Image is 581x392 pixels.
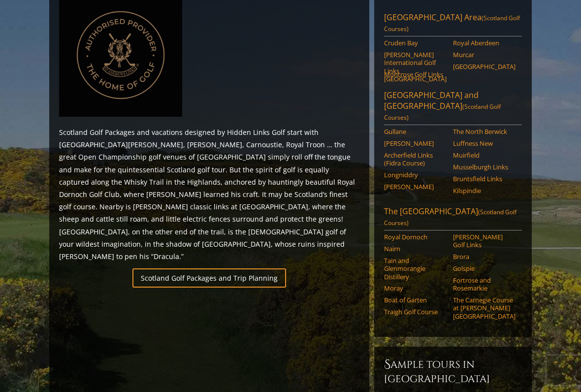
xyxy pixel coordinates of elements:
[384,245,447,253] a: Nairn
[453,296,516,320] a: The Carnegie Course at [PERSON_NAME][GEOGRAPHIC_DATA]
[384,139,447,147] a: [PERSON_NAME]
[384,90,522,125] a: [GEOGRAPHIC_DATA] and [GEOGRAPHIC_DATA](Scotland Golf Courses)
[453,175,516,183] a: Bruntsfield Links
[384,39,447,47] a: Cruden Bay
[453,151,516,159] a: Muirfield
[384,12,522,36] a: [GEOGRAPHIC_DATA] Area(Scotland Golf Courses)
[384,233,447,241] a: Royal Dornoch
[453,276,516,293] a: Fortrose and Rosemarkie
[384,183,447,191] a: [PERSON_NAME]
[384,308,447,316] a: Traigh Golf Course
[384,284,447,292] a: Moray
[384,70,447,78] a: Montrose Golf Links
[384,171,447,179] a: Longniddry
[384,296,447,304] a: Boat of Garten
[384,151,447,167] a: Archerfield Links (Fidra Course)
[384,128,447,135] a: Gullane
[59,126,359,262] p: Scotland Golf Packages and vacations designed by Hidden Links Golf start with [GEOGRAPHIC_DATA][P...
[453,51,516,59] a: Murcar
[453,63,516,70] a: [GEOGRAPHIC_DATA]
[453,39,516,47] a: Royal Aberdeen
[384,257,447,281] a: Tain and Glenmorangie Distillery
[384,357,522,386] h6: Sample Tours in [GEOGRAPHIC_DATA]
[453,253,516,261] a: Brora
[384,51,447,83] a: [PERSON_NAME] International Golf Links [GEOGRAPHIC_DATA]
[384,206,522,230] a: The [GEOGRAPHIC_DATA](Scotland Golf Courses)
[453,264,516,272] a: Golspie
[453,139,516,147] a: Luffness New
[453,163,516,171] a: Musselburgh Links
[453,187,516,195] a: Kilspindie
[453,233,516,249] a: [PERSON_NAME] Golf Links
[453,128,516,135] a: The North Berwick
[132,268,286,288] a: Scotland Golf Packages and Trip Planning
